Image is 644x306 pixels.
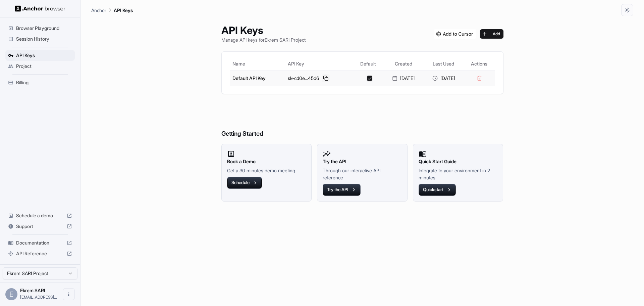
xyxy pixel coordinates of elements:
[230,57,285,71] th: Name
[16,239,64,246] span: Documentation
[227,158,306,165] h2: Book a Demo
[5,248,75,259] div: API Reference
[5,77,75,88] div: Billing
[16,25,72,32] span: Browser Playground
[5,34,75,44] div: Session History
[383,57,423,71] th: Created
[5,23,75,34] div: Browser Playground
[91,7,106,14] p: Anchor
[323,167,402,181] p: Through our interactive API reference
[16,79,72,86] span: Billing
[15,5,65,12] img: Anchor Logo
[5,61,75,72] div: Project
[5,221,75,232] div: Support
[386,75,421,82] div: [DATE]
[16,63,72,70] span: Project
[230,71,285,86] td: Default API Key
[16,212,64,219] span: Schedule a demo
[424,57,464,71] th: Last Used
[322,74,330,82] button: Copy API key
[5,237,75,248] div: Documentation
[5,210,75,221] div: Schedule a demo
[114,7,133,14] p: API Keys
[16,36,72,42] span: Session History
[288,74,351,82] div: sk-cd0e...45d6
[91,6,133,14] nav: breadcrumb
[285,57,353,71] th: API Key
[480,29,503,39] button: Add
[221,36,306,43] p: Manage API keys for Ekrem SARI Project
[227,177,262,189] button: Schedule
[419,184,456,196] button: Quickstart
[227,167,306,174] p: Get a 30 minutes demo meeting
[16,223,64,230] span: Support
[323,184,361,196] button: Try the API
[426,75,461,82] div: [DATE]
[16,250,64,257] span: API Reference
[434,29,476,39] img: Add anchorbrowser MCP server to Cursor
[419,158,498,165] h2: Quick Start Guide
[5,288,17,300] div: E
[464,57,495,71] th: Actions
[63,288,75,300] button: Open menu
[16,52,72,59] span: API Keys
[419,167,498,181] p: Integrate to your environment in 2 minutes
[20,295,57,300] span: sariekrm@gmail.com
[20,288,45,293] span: Ekrem SARI
[221,102,503,139] h6: Getting Started
[323,158,402,165] h2: Try the API
[5,50,75,61] div: API Keys
[353,57,384,71] th: Default
[221,24,306,36] h1: API Keys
